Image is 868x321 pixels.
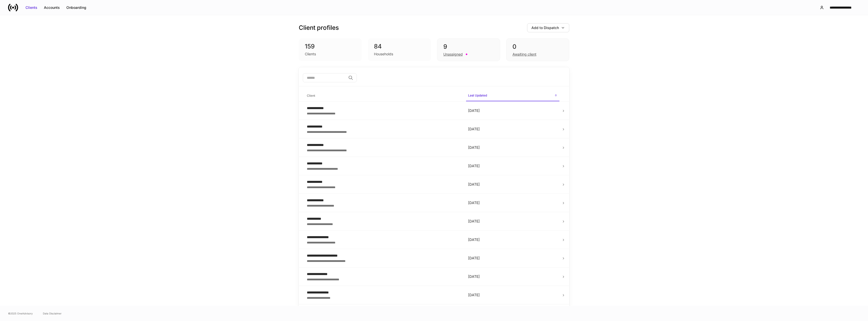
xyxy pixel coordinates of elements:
a: Data Disclaimer [43,311,62,315]
p: [DATE] [468,127,557,132]
p: [DATE] [468,237,557,242]
span: © 2025 OneAdvisory [8,311,33,315]
span: Client [305,91,462,101]
div: Unassigned [443,52,463,57]
button: Clients [22,4,41,12]
div: 9 [443,43,494,51]
button: Onboarding [63,4,90,12]
p: [DATE] [468,108,557,113]
button: Add to Dispatch [527,23,569,32]
p: [DATE] [468,182,557,187]
h6: Last Updated [468,93,487,98]
p: [DATE] [468,274,557,279]
div: Accounts [44,5,60,10]
span: Last Updated [466,90,559,101]
div: 84 [374,42,425,51]
div: Clients [305,52,316,57]
div: Add to Dispatch [531,25,559,30]
h6: Client [307,93,315,98]
div: 159 [305,42,356,51]
div: 0Awaiting client [506,38,569,61]
p: [DATE] [468,219,557,224]
div: 9Unassigned [437,38,500,61]
div: Awaiting client [512,52,536,57]
button: Accounts [41,4,63,12]
p: [DATE] [468,292,557,298]
div: Households [374,52,393,57]
p: [DATE] [468,145,557,150]
p: [DATE] [468,256,557,261]
h3: Client profiles [299,24,339,32]
div: Onboarding [66,5,86,10]
div: 0 [512,43,563,51]
div: Clients [25,5,37,10]
p: [DATE] [468,163,557,168]
p: [DATE] [468,200,557,205]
